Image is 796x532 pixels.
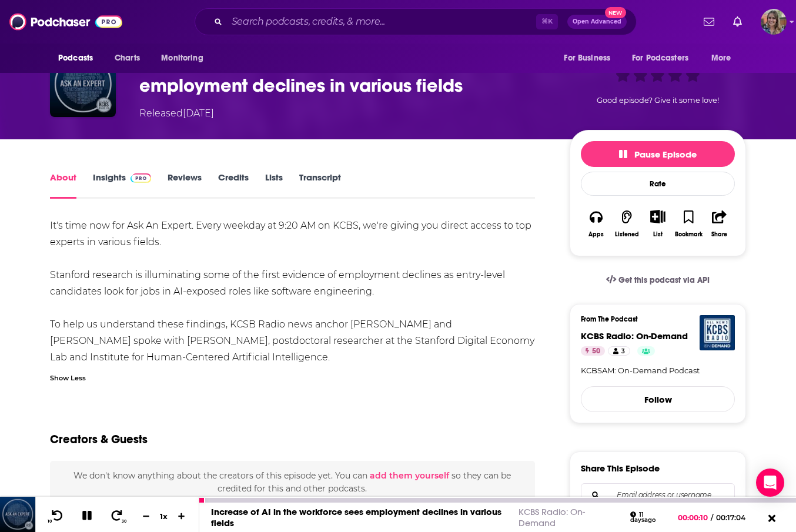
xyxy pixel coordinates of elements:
a: InsightsPodchaser Pro [93,172,151,199]
button: Open AdvancedNew [567,15,627,29]
a: 3 [608,346,630,356]
button: Apps [581,202,611,245]
button: open menu [703,47,746,69]
span: More [711,50,731,66]
div: List [653,230,663,238]
a: Show notifications dropdown [728,12,747,32]
a: About [50,172,76,199]
button: Pause Episode [581,141,735,167]
a: Reviews [168,172,202,199]
span: ⌘ K [536,14,558,29]
h1: Increase of AI in the workforce sees employment declines in various fields [139,51,551,97]
a: Transcript [299,172,341,199]
button: Follow [581,386,735,412]
span: Open Advanced [573,19,621,25]
button: open menu [556,47,625,69]
a: Charts [107,47,147,69]
h3: From The Podcast [581,315,725,323]
div: 11 days ago [630,511,668,524]
img: Increase of AI in the workforce sees employment declines in various fields [50,51,116,117]
div: Apps [588,231,604,238]
a: 50 [581,346,605,356]
span: Logged in as annatolios [761,9,787,35]
img: Podchaser - Follow, Share and Rate Podcasts [9,11,122,33]
a: Increase of AI in the workforce sees employment declines in various fields [211,506,501,528]
button: open menu [624,47,705,69]
span: For Business [564,50,610,66]
button: 30 [106,509,129,524]
button: Show profile menu [761,9,787,35]
span: For Podcasters [632,50,688,66]
button: Bookmark [673,202,704,245]
h3: Share This Episode [581,463,660,474]
span: Pause Episode [619,149,697,160]
a: KCBS Radio: On-Demand [581,330,688,342]
span: 10 [48,519,52,524]
span: / [711,513,713,522]
div: Bookmark [675,231,703,238]
span: 50 [592,346,600,357]
div: Listened [615,231,639,238]
span: Good episode? Give it some love! [597,96,719,105]
button: Share [704,202,735,245]
a: Lists [265,172,283,199]
div: It's time now for Ask An Expert. Every weekday at 9:20 AM on KCBS, we're giving you direct access... [50,218,535,366]
div: Show More ButtonList [643,202,673,245]
img: Podchaser Pro [131,173,151,183]
a: Get this podcast via API [597,266,719,295]
div: Rate [581,172,735,196]
button: 10 [45,509,68,524]
a: KCBSAM: On-Demand Podcast [581,365,735,377]
input: Email address or username... [591,484,725,506]
div: Search followers [581,483,735,507]
div: Share [711,231,727,238]
span: Monitoring [161,50,203,66]
span: 00:17:04 [713,513,757,522]
button: Listened [611,202,642,245]
button: open menu [153,47,218,69]
span: 3 [621,346,625,357]
span: 00:00:10 [678,513,711,522]
button: add them yourself [370,471,449,480]
div: 1 x [154,511,174,521]
a: Show notifications dropdown [699,12,719,32]
img: User Profile [761,9,787,35]
div: Search podcasts, credits, & more... [195,8,637,35]
span: Charts [115,50,140,66]
button: open menu [50,47,108,69]
span: 30 [122,519,126,524]
img: KCBS Radio: On-Demand [700,315,735,350]
input: Search podcasts, credits, & more... [227,12,536,31]
a: Credits [218,172,249,199]
div: Open Intercom Messenger [756,469,784,497]
span: New [605,7,626,18]
span: Podcasts [58,50,93,66]
h2: Creators & Guests [50,432,148,447]
span: We don't know anything about the creators of this episode yet . You can so they can be credited f... [73,470,511,494]
span: Get this podcast via API [618,275,710,285]
a: KCBS Radio: On-Demand [519,506,585,528]
button: Show More Button [646,210,670,223]
div: Released [DATE] [139,106,214,121]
